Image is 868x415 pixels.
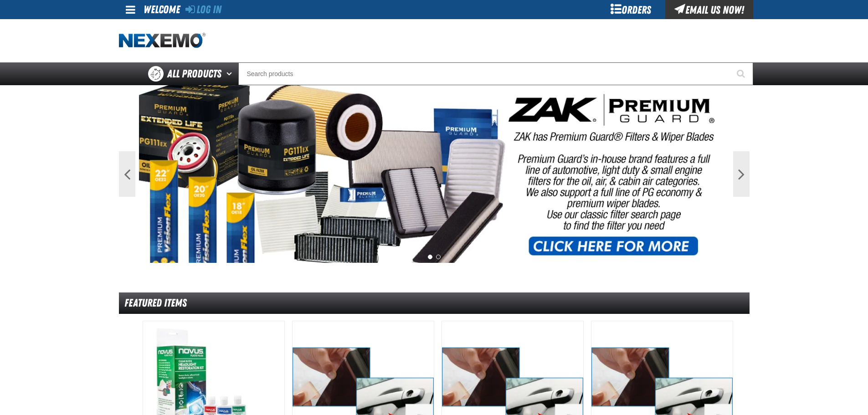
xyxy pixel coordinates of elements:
button: Start Searching [730,62,753,85]
div: Featured Items [119,292,750,314]
button: Previous [119,151,135,197]
button: 1 of 2 [428,255,432,259]
img: PG Filters & Wipers [139,85,729,263]
a: Log In [185,3,221,16]
button: Open All Products pages [223,62,238,85]
button: Next [733,151,750,197]
span: All Products [167,66,221,82]
img: Nexemo logo [119,33,205,49]
button: 2 of 2 [436,255,441,259]
input: Search [238,62,753,85]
